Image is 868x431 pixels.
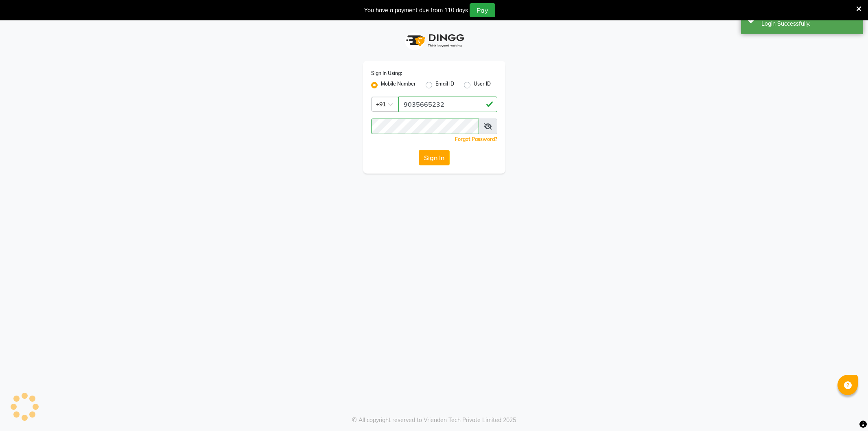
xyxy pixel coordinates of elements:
[381,80,416,90] label: Mobile Number
[371,119,479,134] input: Username
[402,29,467,53] img: logo1.svg
[474,80,491,90] label: User ID
[371,70,402,77] label: Sign In Using:
[761,20,857,28] div: Login Successfully.
[834,398,860,423] iframe: chat widget
[419,150,450,165] button: Sign In
[455,136,497,142] a: Forgot Password?
[364,6,468,15] div: You have a payment due from 110 days
[435,80,454,90] label: Email ID
[470,3,495,17] button: Pay
[398,97,497,112] input: Username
